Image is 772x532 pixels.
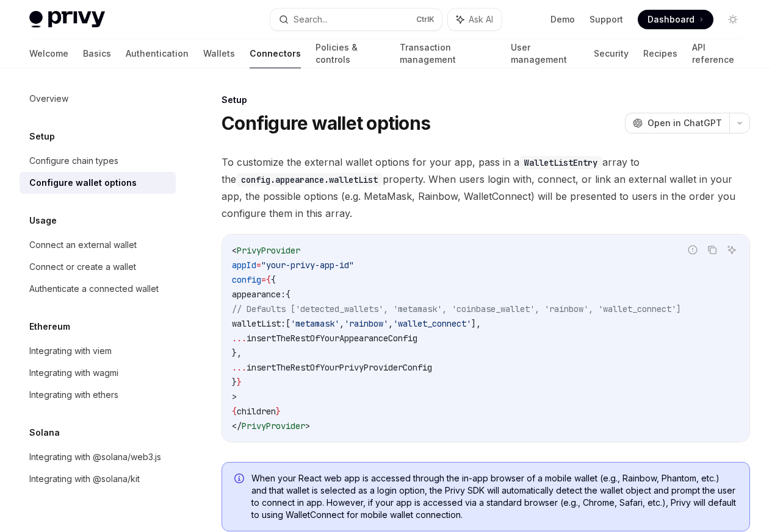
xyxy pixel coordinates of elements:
span: To customize the external wallet options for your app, pass in a array to the property. When user... [222,154,750,222]
span: When your React web app is accessed through the in-app browser of a mobile wallet (e.g., Rainbow,... [251,472,737,521]
a: Demo [550,13,575,26]
a: Security [594,39,629,68]
a: Integrating with @solana/web3.js [20,446,176,468]
code: config.appearance.walletList [236,173,383,186]
span: } [276,406,281,417]
span: > [232,391,237,402]
a: Recipes [643,39,677,68]
span: , [388,318,393,329]
span: PrivyProvider [237,245,300,256]
a: Dashboard [638,10,713,29]
span: } [232,377,237,388]
span: }, [232,347,242,358]
span: insertTheRestOfYourAppearanceConfig [247,333,417,344]
span: { [266,274,271,285]
button: Toggle dark mode [723,10,743,29]
div: Overview [29,91,68,106]
a: Authentication [126,39,189,68]
span: Ctrl K [416,15,435,24]
span: 'metamask' [290,318,339,329]
span: appId [232,260,256,271]
button: Search...CtrlK [270,9,442,30]
h5: Solana [29,425,60,440]
button: Ask AI [448,9,502,30]
span: config [232,274,261,285]
span: { [286,289,290,300]
span: Dashboard [648,13,694,26]
button: Open in ChatGPT [625,113,729,133]
a: Welcome [29,39,68,68]
a: API reference [692,39,743,68]
div: Connect an external wallet [29,238,137,252]
a: Integrating with @solana/kit [20,468,176,490]
span: </ [232,420,242,431]
h1: Configure wallet options [222,112,430,134]
svg: Info [234,473,247,486]
h5: Ethereum [29,319,70,334]
a: Authenticate a connected wallet [20,278,176,300]
span: Ask AI [469,13,493,26]
span: "your-privy-app-id" [261,260,354,271]
code: WalletListEntry [519,156,602,169]
a: Integrating with viem [20,340,176,362]
div: Search... [294,12,328,27]
a: Basics [83,39,111,68]
a: Support [590,13,623,26]
span: children [237,406,276,417]
span: PrivyProvider [242,420,305,431]
a: Transaction management [400,39,496,68]
div: Configure wallet options [29,176,137,190]
div: Integrating with viem [29,344,112,358]
span: , [339,318,344,329]
span: 'rainbow' [344,318,388,329]
a: Policies & controls [316,39,385,68]
div: Configure chain types [29,154,118,168]
a: Wallets [203,39,235,68]
div: Integrating with wagmi [29,366,118,380]
div: Connect or create a wallet [29,260,136,274]
button: Ask AI [724,242,740,258]
h5: Usage [29,213,57,228]
span: Open in ChatGPT [648,117,722,129]
a: Connect an external wallet [20,234,176,256]
span: } [237,377,242,388]
button: Copy the contents from the code block [704,242,720,258]
span: = [261,274,266,285]
span: [ [286,318,290,329]
a: User management [511,39,579,68]
a: Configure wallet options [20,172,176,194]
span: insertTheRestOfYourPrivyProviderConfig [247,362,432,373]
span: = [256,260,261,271]
button: Report incorrect code [685,242,701,258]
a: Overview [20,88,176,110]
span: ], [471,318,481,329]
span: > [305,420,310,431]
img: light logo [29,11,105,28]
a: Integrating with wagmi [20,362,176,384]
span: 'wallet_connect' [393,318,471,329]
h5: Setup [29,129,55,144]
span: // Defaults ['detected_wallets', 'metamask', 'coinbase_wallet', 'rainbow', 'wallet_connect'] [232,303,681,314]
div: Authenticate a connected wallet [29,282,159,296]
span: walletList: [232,318,286,329]
span: ... [232,362,247,373]
div: Integrating with ethers [29,388,118,402]
span: { [232,406,237,417]
span: ... [232,333,247,344]
div: Integrating with @solana/kit [29,472,140,486]
a: Configure chain types [20,150,176,172]
a: Integrating with ethers [20,384,176,406]
a: Connect or create a wallet [20,256,176,278]
span: appearance: [232,289,286,300]
a: Connectors [250,39,301,68]
span: { [271,274,276,285]
div: Integrating with @solana/web3.js [29,450,161,464]
div: Setup [222,94,750,106]
span: < [232,245,237,256]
